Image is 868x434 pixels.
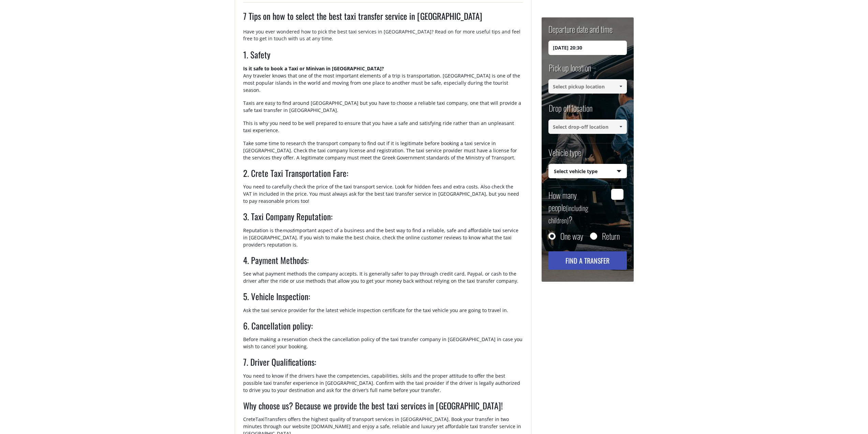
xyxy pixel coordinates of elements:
[548,102,592,120] label: Drop off location
[243,10,482,22] span: 7 Tips on how to select the best taxi transfer service in [GEOGRAPHIC_DATA]
[243,320,523,336] h2: 6. Cancellation policy:
[548,251,627,270] button: Find a transfer
[243,167,523,183] h2: 2. Crete Taxi Transportation Fare:
[243,28,523,42] div: Have you ever wondered how to pick the best taxi services in [GEOGRAPHIC_DATA]? Read on for more ...
[548,189,607,226] label: How many people ?
[602,233,620,239] label: Return
[243,210,523,227] h2: 3. Taxi Company Reputation:
[548,79,627,94] input: Select pickup location
[243,227,523,254] p: Reputation is the important aspect of a business and the best way to find a reliable, safe and af...
[243,290,523,307] h2: 5. Vehicle Inspection:
[548,146,581,164] label: Vehicle type
[243,307,523,320] p: Ask the taxi service provider for the latest vehicle inspection certificate for the taxi vehicle ...
[243,270,523,290] p: See what payment methods the company accepts. It is generally safer to pay through credit card, P...
[243,65,384,72] strong: Is it safe to book a Taxi or Minivan in [GEOGRAPHIC_DATA]?
[243,356,523,372] h2: 7. Driver Qualifications:
[560,233,583,239] label: One way
[243,48,523,65] h2: 1. Safety
[243,140,523,167] p: Take some time to research the transport company to find out if it is legitimate before booking a...
[548,120,627,134] input: Select drop-off location
[615,79,626,94] a: Show All Items
[549,164,627,179] span: Select vehicle type
[243,65,523,99] p: Any traveler knows that one of the most important elements of a trip is transportation. [GEOGRAPH...
[615,120,626,134] a: Show All Items
[548,23,613,41] label: Departure date and time
[282,227,294,234] i: most
[243,183,523,210] p: You need to carefully check the price of the taxi transport service. Look for hidden fees and ext...
[243,400,523,416] h2: Why choose us? Because we provide the best taxi services in [GEOGRAPHIC_DATA]!
[243,99,523,120] p: Taxis are easy to find around [GEOGRAPHIC_DATA] but you have to choose a reliable taxi company, o...
[243,120,523,140] p: This is why you need to be well prepared to ensure that you have a safe and satisfying ride rathe...
[243,254,523,270] h2: 4. Payment Methods:
[243,372,523,400] p: You need to know if the drivers have the competencies, capabilities, skills and the proper attitu...
[548,62,591,79] label: Pick up location
[548,203,588,225] small: (including children)
[243,336,523,356] p: Before making a reservation check the cancellation policy of the taxi transfer company in [GEOGRA...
